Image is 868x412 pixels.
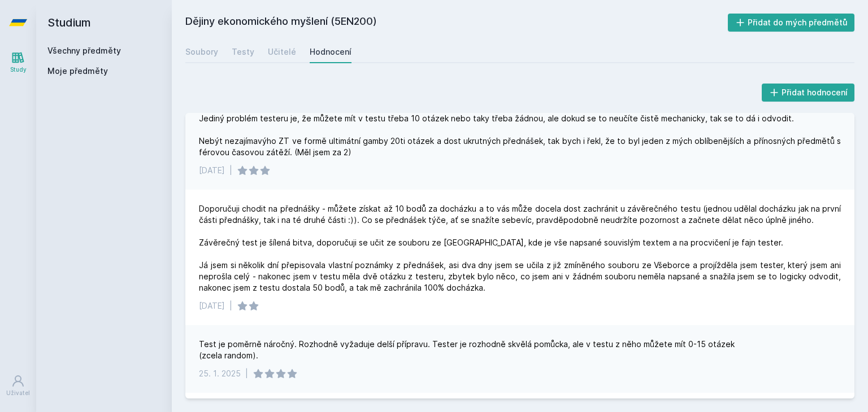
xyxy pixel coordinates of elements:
[47,46,121,55] a: Všechny předměty
[199,165,225,176] div: [DATE]
[268,46,296,58] div: Učitelé
[762,84,855,102] button: Přidat hodnocení
[185,14,728,32] h2: Dějiny ekonomického myšlení (5EN200)
[199,300,225,312] div: [DATE]
[2,45,34,80] a: Study
[232,41,254,63] a: Testy
[185,46,218,58] div: Soubory
[229,300,232,312] div: |
[10,65,27,74] div: Study
[199,203,841,293] div: Doporučuji chodit na přednášky - můžete získat až 10 bodů za docházku a to vás může docela dost z...
[245,368,248,379] div: |
[268,41,296,63] a: Učitelé
[47,65,108,77] span: Moje předměty
[232,46,254,58] div: Testy
[310,46,351,58] div: Hodnocení
[2,369,34,403] a: Uživatel
[199,339,735,361] div: Test je poměrně náročný. Rozhodně vyžaduje delší přípravu. Tester je rozhodně skvělá pomůcka, ale...
[185,41,218,63] a: Soubory
[6,389,30,397] div: Uživatel
[229,165,232,176] div: |
[310,41,351,63] a: Hodnocení
[728,14,855,32] button: Přidat do mých předmětů
[199,368,241,379] div: 25. 1. 2025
